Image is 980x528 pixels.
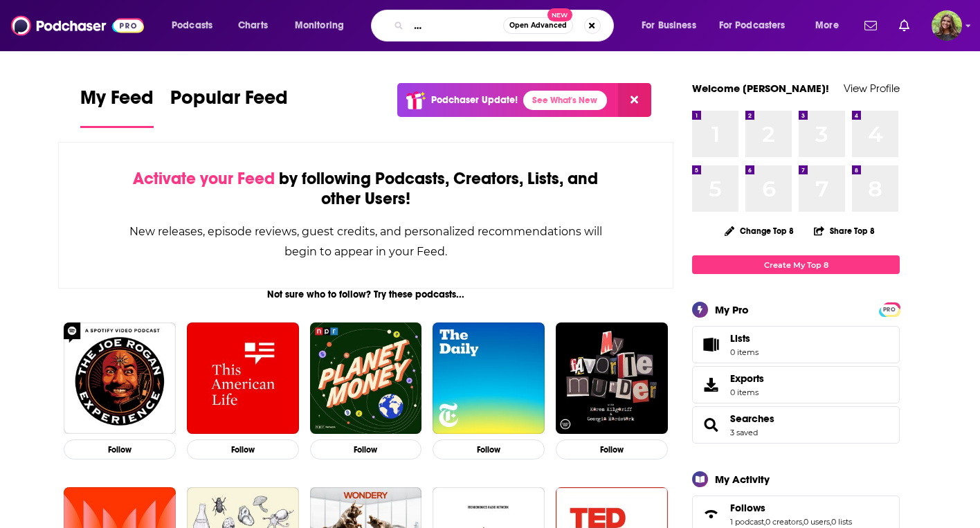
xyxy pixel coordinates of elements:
[187,322,299,435] img: This American Life
[384,10,627,42] div: Search podcasts, credits, & more...
[730,332,759,345] span: Lists
[170,86,288,118] span: Popular Feed
[80,86,154,118] span: My Feed
[932,10,962,41] span: Logged in as reagan34226
[692,406,900,444] span: Searches
[730,347,759,357] span: 0 items
[730,372,764,385] span: Exports
[764,517,765,527] span: ,
[295,16,344,35] span: Monitoring
[697,335,725,354] span: Lists
[932,10,962,41] img: User Profile
[187,439,299,459] button: Follow
[697,375,725,394] span: Exports
[932,10,962,41] button: Show profile menu
[64,322,176,435] img: The Joe Rogan Experience
[697,504,725,524] a: Follows
[556,439,668,459] button: Follow
[697,415,725,435] a: Searches
[692,366,900,403] a: Exports
[715,303,749,316] div: My Pro
[830,517,831,527] span: ,
[730,502,852,514] a: Follows
[64,439,176,459] button: Follow
[523,91,607,110] a: See What's New
[815,16,839,35] span: More
[710,15,806,37] button: open menu
[719,16,786,35] span: For Podcasters
[730,428,758,437] a: 3 saved
[409,15,503,37] input: Search podcasts, credits, & more...
[716,222,802,239] button: Change Top 8
[692,255,900,274] a: Create My Top 8
[804,517,830,527] a: 0 users
[172,16,212,35] span: Podcasts
[881,304,898,314] a: PRO
[730,332,750,345] span: Lists
[509,22,567,29] span: Open Advanced
[730,502,765,514] span: Follows
[431,94,518,106] p: Podchaser Update!
[229,15,276,37] a: Charts
[802,517,804,527] span: ,
[632,15,714,37] button: open menu
[844,82,900,95] a: View Profile
[170,86,288,128] a: Popular Feed
[11,12,144,39] img: Podchaser - Follow, Share and Rate Podcasts
[730,517,764,527] a: 1 podcast
[310,439,422,459] button: Follow
[58,289,673,300] div: Not sure who to follow? Try these podcasts...
[310,322,422,435] img: Planet Money
[133,168,275,189] span: Activate your Feed
[285,15,362,37] button: open menu
[765,517,802,527] a: 0 creators
[859,14,882,37] a: Show notifications dropdown
[80,86,154,128] a: My Feed
[503,17,573,34] button: Open AdvancedNew
[806,15,856,37] button: open menu
[433,439,545,459] button: Follow
[642,16,696,35] span: For Business
[128,169,604,209] div: by following Podcasts, Creators, Lists, and other Users!
[893,14,915,37] a: Show notifications dropdown
[715,473,770,486] div: My Activity
[547,8,572,21] span: New
[730,388,764,397] span: 0 items
[730,412,774,425] a: Searches
[238,16,268,35] span: Charts
[556,322,668,435] img: My Favorite Murder with Karen Kilgariff and Georgia Hardstark
[831,517,852,527] a: 0 lists
[881,304,898,315] span: PRO
[813,217,875,244] button: Share Top 8
[692,326,900,363] a: Lists
[433,322,545,435] img: The Daily
[162,15,230,37] button: open menu
[128,221,604,262] div: New releases, episode reviews, guest credits, and personalized recommendations will begin to appe...
[692,82,829,95] a: Welcome [PERSON_NAME]!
